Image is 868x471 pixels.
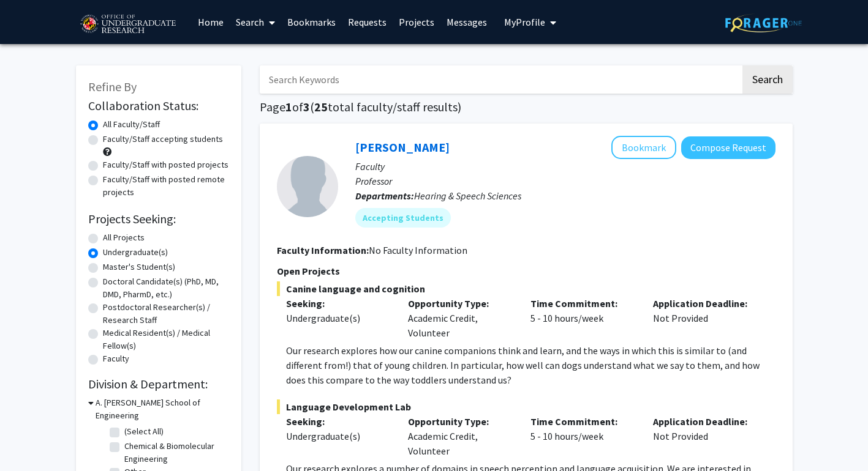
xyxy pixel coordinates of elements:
h1: Page of ( total faculty/staff results) [260,100,793,114]
p: Opportunity Type: [408,296,512,311]
b: Departments: [355,190,414,202]
a: [PERSON_NAME] [355,139,450,155]
div: Not Provided [644,296,766,340]
label: All Projects [103,231,145,244]
h2: Projects Seeking: [88,212,229,226]
label: All Faculty/Staff [103,118,160,131]
h2: Collaboration Status: [88,98,229,113]
p: Opportunity Type: [408,414,512,429]
h3: A. [PERSON_NAME] School of Engineering [96,396,229,422]
label: (Select All) [124,425,164,438]
p: Open Projects [277,264,776,278]
p: Our research explores how our canine companions think and learn, and the ways in which this is si... [286,343,776,387]
b: Faculty Information: [277,244,369,256]
div: Academic Credit, Volunteer [399,414,521,458]
p: Faculty [355,159,776,174]
label: Faculty/Staff accepting students [103,133,223,146]
a: Home [192,1,230,43]
p: Application Deadline: [653,414,757,429]
label: Postdoctoral Researcher(s) / Research Staff [103,301,229,327]
span: 1 [285,99,292,114]
div: 5 - 10 hours/week [521,296,644,340]
button: Add Rochelle Newman to Bookmarks [611,136,676,159]
span: 25 [314,99,328,114]
span: Canine language and cognition [277,281,776,296]
span: 3 [303,99,310,114]
label: Undergraduate(s) [103,246,168,259]
label: Faculty/Staff with posted remote projects [103,173,229,199]
button: Search [742,65,793,94]
img: University of Maryland Logo [76,9,179,40]
a: Search [230,1,281,43]
h2: Division & Department: [88,377,229,391]
span: Hearing & Speech Sciences [414,190,521,202]
label: Chemical & Biomolecular Engineering [124,440,226,465]
p: Professor [355,174,776,188]
span: Language Development Lab [277,399,776,414]
p: Time Commitment: [530,296,635,311]
p: Seeking: [286,414,390,429]
a: Messages [440,1,493,43]
iframe: Chat [9,416,52,462]
a: Bookmarks [281,1,342,43]
span: Refine By [88,79,137,94]
button: Compose Request to Rochelle Newman [681,136,776,159]
label: Master's Student(s) [103,261,175,273]
p: Time Commitment: [530,414,635,429]
div: Undergraduate(s) [286,429,390,443]
label: Faculty [103,352,129,365]
div: Not Provided [644,414,766,458]
div: Academic Credit, Volunteer [399,296,521,340]
a: Requests [342,1,393,43]
div: Undergraduate(s) [286,311,390,325]
mat-chip: Accepting Students [355,208,451,228]
label: Faculty/Staff with posted projects [103,158,228,171]
p: Application Deadline: [653,296,757,311]
div: 5 - 10 hours/week [521,414,644,458]
input: Search Keywords [260,65,741,94]
span: My Profile [504,16,545,28]
label: Medical Resident(s) / Medical Fellow(s) [103,327,229,352]
span: No Faculty Information [369,244,467,256]
label: Doctoral Candidate(s) (PhD, MD, DMD, PharmD, etc.) [103,275,229,301]
p: Seeking: [286,296,390,311]
a: Projects [393,1,440,43]
img: ForagerOne Logo [725,13,802,32]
